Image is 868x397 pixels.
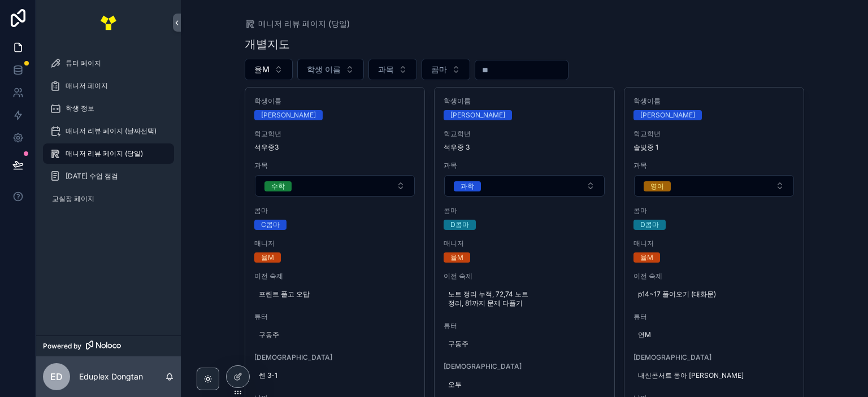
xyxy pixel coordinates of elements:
span: 매니저 페이지 [66,81,108,90]
span: 튜터 페이지 [66,59,101,68]
span: 매니저 [444,239,605,248]
span: [DEMOGRAPHIC_DATA] [254,353,416,362]
span: 매니저 [254,239,416,248]
span: 연M [638,330,791,339]
span: 학생이름 [254,97,416,106]
span: 매니저 [633,239,795,248]
h1: 개별지도 [245,36,290,52]
a: 매니저 리뷰 페이지 (당일) [43,143,174,164]
div: 율M [261,252,274,263]
span: 학생 정보 [66,104,94,113]
div: 수학 [271,181,285,191]
div: D콤마 [640,220,659,230]
a: Powered by [36,335,181,356]
span: 튜터 [254,312,416,321]
a: 교실장 페이지 [43,189,174,209]
div: C콤마 [261,220,280,230]
span: 이전 숙제 [444,272,605,281]
button: Select Button [297,59,364,80]
button: Select Button [634,175,795,197]
a: 튜터 페이지 [43,53,174,73]
span: 이전 숙제 [254,272,416,281]
span: Powered by [43,342,81,351]
div: scrollable content [36,45,181,224]
span: 학교학년 [254,129,416,138]
span: 솔빛중 1 [633,143,795,152]
a: 매니저 리뷰 페이지 (날짜선택) [43,121,174,141]
span: 과목 [633,161,795,170]
button: Select Button [444,175,605,197]
span: 학생이름 [633,97,795,106]
span: 학생 이름 [307,64,341,75]
span: ED [50,370,63,383]
a: 매니저 리뷰 페이지 (당일) [245,18,350,29]
div: 율M [450,252,463,263]
div: [PERSON_NAME] [261,110,316,120]
a: 매니저 페이지 [43,76,174,96]
span: 과목 [378,64,394,75]
a: 학생 정보 [43,98,174,119]
span: [DEMOGRAPHIC_DATA] [633,353,795,362]
div: 영어 [650,181,664,191]
button: Select Button [255,175,415,197]
button: Select Button [368,59,417,80]
p: Eduplex Dongtan [79,371,143,382]
span: 이전 숙제 [633,272,795,281]
span: 석우중3 [254,143,416,152]
div: 과학 [461,181,474,191]
span: 튜터 [633,312,795,321]
span: 노트 정리 누적, 72,74 노트정리, 81까지 문제 다플기 [448,290,601,308]
div: 율M [640,252,653,263]
span: 매니저 리뷰 페이지 (당일) [258,18,350,29]
span: p14~17 풀어오기 (대화문) [638,290,791,299]
span: 콤마 [444,206,605,215]
span: 매니저 리뷰 페이지 (날짜선택) [66,126,157,136]
button: Select Button [422,59,470,80]
span: 석우중 3 [444,143,605,152]
span: 튜터 [444,321,605,330]
button: Select Button [245,59,293,80]
span: 구동주 [259,330,411,339]
div: D콤마 [450,220,469,230]
span: 쎈 3-1 [259,371,411,380]
span: 구동주 [448,339,601,348]
div: [PERSON_NAME] [450,110,505,120]
span: 콤마 [254,206,416,215]
span: 학교학년 [633,129,795,138]
span: [DATE] 수업 점검 [66,172,118,181]
span: 학교학년 [444,129,605,138]
a: [DATE] 수업 점검 [43,166,174,186]
span: 교실장 페이지 [52,194,94,203]
span: 학생이름 [444,97,605,106]
span: 오투 [448,380,601,389]
span: 과목 [254,161,416,170]
span: [DEMOGRAPHIC_DATA] [444,362,605,371]
span: 율M [254,64,270,75]
img: App logo [99,14,118,32]
span: 프린트 풀고 오답 [259,290,411,299]
span: 과목 [444,161,605,170]
span: 내신콘서트 동아 [PERSON_NAME] [638,371,791,380]
div: [PERSON_NAME] [640,110,695,120]
span: 콤마 [431,64,447,75]
span: 매니저 리뷰 페이지 (당일) [66,149,143,158]
span: 콤마 [633,206,795,215]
